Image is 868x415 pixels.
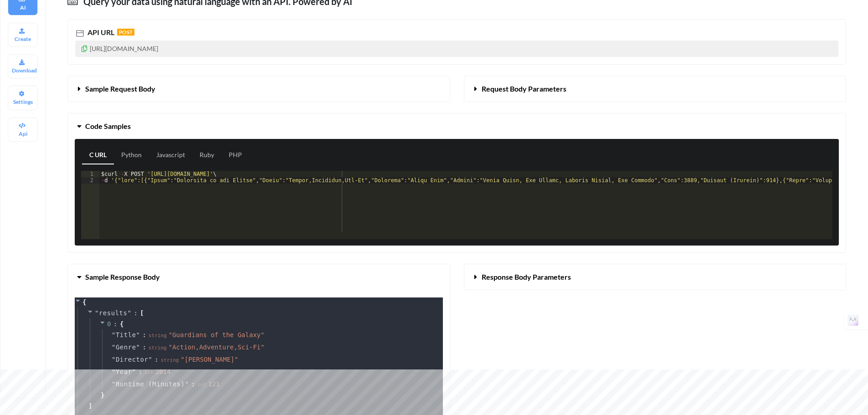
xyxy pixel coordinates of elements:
[85,122,131,130] span: Code Samples
[99,309,128,317] span: results
[86,28,114,36] span: API URL
[113,319,118,329] span: :
[12,4,34,11] p: AI
[112,331,116,338] span: "
[221,146,249,164] a: PHP
[143,343,146,352] span: :
[464,76,846,102] button: Request Body Parameters
[192,146,221,164] a: Ruby
[134,308,138,318] span: :
[95,309,99,317] span: "
[132,368,136,375] span: "
[112,368,116,375] span: "
[143,330,146,340] span: :
[149,345,167,351] span: string
[82,146,114,164] a: C URL
[120,319,123,329] span: {
[81,171,99,177] div: 1
[12,67,34,74] p: Download
[116,330,136,340] span: Title
[136,343,140,351] span: "
[75,41,838,57] p: [URL][DOMAIN_NAME]
[136,331,140,338] span: "
[112,356,116,363] span: "
[116,343,136,352] span: Genre
[154,355,158,364] span: :
[68,264,450,290] button: Sample Response Body
[482,84,566,93] span: Request Body Parameters
[149,333,167,338] span: string
[140,308,144,318] span: [
[12,130,34,138] p: Api
[148,356,152,363] span: "
[12,98,34,106] p: Settings
[169,331,265,338] span: " Guardians of the Galaxy "
[127,309,131,317] span: "
[82,297,86,307] span: {
[112,343,116,351] span: "
[114,146,149,164] a: Python
[139,367,142,377] span: :
[181,356,238,363] span: " [PERSON_NAME] "
[464,264,846,290] button: Response Body Parameters
[161,357,179,363] span: string
[81,177,99,184] div: 2
[85,84,155,93] span: Sample Request Body
[12,35,34,43] p: Create
[149,146,192,164] a: Javascript
[68,76,450,102] button: Sample Request Body
[68,113,846,139] button: Code Samples
[85,272,160,281] span: Sample Response Body
[482,272,571,281] span: Response Body Parameters
[117,29,134,36] span: POST
[144,367,171,377] div: 2014
[107,320,111,328] span: 0
[116,367,132,377] span: Year
[116,355,148,364] span: Director
[169,343,265,351] span: " Action,Adventure,Sci-Fi "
